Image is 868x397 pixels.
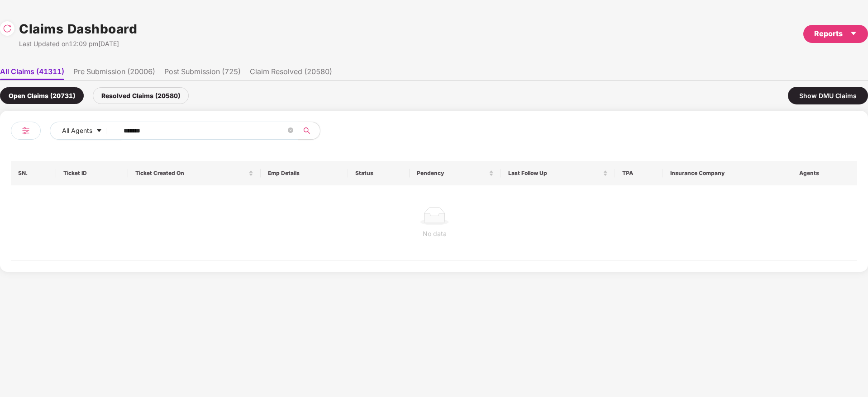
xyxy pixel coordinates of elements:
th: Emp Details [261,161,348,185]
th: Agents [792,161,857,185]
th: Status [348,161,410,185]
th: SN. [11,161,56,185]
img: svg+xml;base64,PHN2ZyB4bWxucz0iaHR0cDovL3d3dy53My5vcmcvMjAwMC9zdmciIHdpZHRoPSIyNCIgaGVpZ2h0PSIyNC... [20,125,31,136]
span: Pendency [417,170,487,177]
li: Pre Submission (20006) [73,67,155,80]
th: Last Follow Up [501,161,615,185]
span: caret-down [850,30,857,37]
h1: Claims Dashboard [19,19,137,39]
button: search [298,122,320,140]
li: Claim Resolved (20580) [250,67,332,80]
li: Post Submission (725) [164,67,241,80]
div: Resolved Claims (20580) [93,87,189,104]
th: TPA [615,161,663,185]
th: Insurance Company [663,161,793,185]
span: caret-down [96,128,102,135]
span: search [298,127,315,134]
div: No data [18,229,851,239]
th: Ticket Created On [128,161,261,185]
th: Ticket ID [56,161,128,185]
span: Ticket Created On [135,170,247,177]
div: Show DMU Claims [788,87,868,104]
div: Last Updated on 12:09 pm[DATE] [19,39,137,49]
span: All Agents [62,126,92,136]
span: close-circle [288,128,293,133]
th: Pendency [410,161,501,185]
img: svg+xml;base64,PHN2ZyBpZD0iUmVsb2FkLTMyeDMyIiB4bWxucz0iaHR0cDovL3d3dy53My5vcmcvMjAwMC9zdmciIHdpZH... [3,24,12,33]
button: All Agentscaret-down [50,122,122,140]
span: close-circle [288,127,293,135]
span: Last Follow Up [508,170,601,177]
div: Reports [814,28,857,39]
